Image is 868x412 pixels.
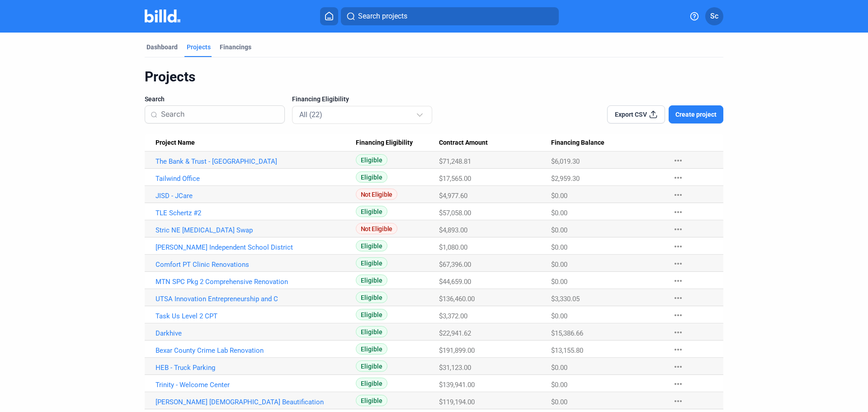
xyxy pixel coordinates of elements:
[551,175,580,183] span: $2,959.30
[145,9,180,23] img: Billd Company Logo
[156,398,356,406] a: [PERSON_NAME] [DEMOGRAPHIC_DATA] Beautification
[356,309,387,320] span: Eligible
[669,105,723,123] button: Create project
[673,241,684,252] mat-icon: more_horiz
[156,226,356,234] a: Stric NE [MEDICAL_DATA] Swap
[439,192,467,200] span: $4,977.60
[356,171,387,183] span: Eligible
[439,139,488,147] span: Contract Amount
[551,346,583,355] span: $13,155.80
[551,364,567,372] span: $0.00
[356,189,397,200] span: Not Eligible
[551,139,664,147] div: Financing Balance
[551,329,583,337] span: $15,386.66
[356,257,387,269] span: Eligible
[156,209,356,217] a: TLE Schertz #2
[156,381,356,389] a: Trinity - Welcome Center
[156,139,195,147] span: Project Name
[356,275,387,286] span: Eligible
[439,157,471,166] span: $71,248.81
[439,381,475,389] span: $139,941.00
[710,11,718,22] span: Sc
[439,364,471,372] span: $31,123.00
[551,226,567,234] span: $0.00
[439,278,471,286] span: $44,659.00
[439,312,467,320] span: $3,372.00
[356,360,387,372] span: Eligible
[551,278,567,286] span: $0.00
[356,139,413,147] span: Financing Eligibility
[551,260,567,269] span: $0.00
[156,139,356,147] div: Project Name
[156,329,356,337] a: Darkhive
[156,312,356,320] a: Task Us Level 2 CPT
[156,346,356,355] a: Bexar County Crime Lab Renovation
[551,381,567,389] span: $0.00
[673,258,684,269] mat-icon: more_horiz
[673,344,684,355] mat-icon: more_horiz
[551,209,567,217] span: $0.00
[356,240,387,251] span: Eligible
[161,105,279,124] input: Search
[673,396,684,407] mat-icon: more_horiz
[607,105,665,123] button: Export CSV
[156,260,356,269] a: Comfort PT Clinic Renovations
[673,207,684,218] mat-icon: more_horiz
[356,223,397,234] span: Not Eligible
[439,398,475,406] span: $119,194.00
[356,154,387,166] span: Eligible
[551,192,567,200] span: $0.00
[673,361,684,372] mat-icon: more_horiz
[551,243,567,251] span: $0.00
[551,157,580,166] span: $6,019.30
[439,329,471,337] span: $22,941.62
[220,43,251,52] div: Financings
[356,326,387,337] span: Eligible
[673,189,684,200] mat-icon: more_horiz
[439,226,467,234] span: $4,893.00
[439,295,475,303] span: $136,460.00
[673,310,684,321] mat-icon: more_horiz
[551,295,580,303] span: $3,330.05
[356,343,387,355] span: Eligible
[551,139,604,147] span: Financing Balance
[673,327,684,338] mat-icon: more_horiz
[156,278,356,286] a: MTN SPC Pkg 2 Comprehensive Renovation
[146,43,178,52] div: Dashboard
[439,139,551,147] div: Contract Amount
[292,95,349,104] span: Financing Eligibility
[673,155,684,166] mat-icon: more_horiz
[439,209,471,217] span: $57,058.00
[341,7,559,25] button: Search projects
[156,175,356,183] a: Tailwind Office
[358,11,407,22] span: Search projects
[551,398,567,406] span: $0.00
[187,43,211,52] div: Projects
[673,275,684,286] mat-icon: more_horiz
[673,172,684,183] mat-icon: more_horiz
[675,110,717,119] span: Create project
[156,157,356,166] a: The Bank & Trust - [GEOGRAPHIC_DATA]
[156,364,356,372] a: HEB - Truck Parking
[439,260,471,269] span: $67,396.00
[673,379,684,389] mat-icon: more_horiz
[551,312,567,320] span: $0.00
[615,110,647,119] span: Export CSV
[299,110,322,119] mat-select-trigger: All (22)
[356,395,387,406] span: Eligible
[356,378,387,389] span: Eligible
[673,224,684,235] mat-icon: more_horiz
[356,292,387,303] span: Eligible
[439,346,475,355] span: $191,899.00
[156,295,356,303] a: UTSA Innovation Entrepreneurship and C
[156,192,356,200] a: JISD - JCare
[439,243,467,251] span: $1,080.00
[356,139,439,147] div: Financing Eligibility
[705,7,723,25] button: Sc
[145,95,165,104] span: Search
[673,293,684,303] mat-icon: more_horiz
[356,206,387,217] span: Eligible
[439,175,471,183] span: $17,565.00
[156,243,356,251] a: [PERSON_NAME] Independent School District
[145,68,723,85] div: Projects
